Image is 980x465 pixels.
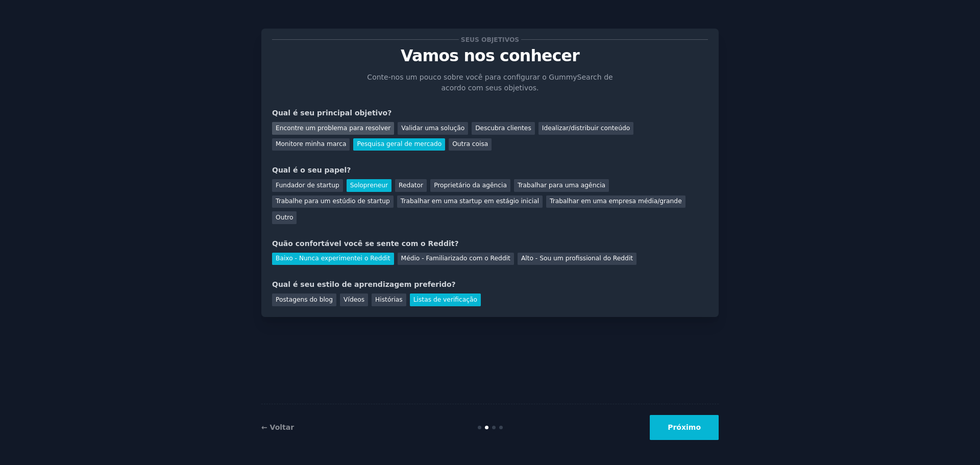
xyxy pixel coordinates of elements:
font: Qual é o seu papel? [272,166,351,174]
font: Baixo - Nunca experimentei o Reddit [276,255,390,262]
font: Trabalhar em uma empresa média/grande [550,198,682,205]
font: Quão confortável você se sente com o Reddit? [272,239,459,248]
font: Qual é seu principal objetivo? [272,109,391,117]
font: Trabalhe para um estúdio de startup [276,198,390,205]
font: Solopreneur [350,182,388,189]
font: Idealizar/distribuir conteúdo [542,125,630,132]
font: Proprietário da agência [434,182,507,189]
font: Histórias [375,296,403,303]
font: Outra coisa [452,140,488,148]
font: Trabalhar em uma startup em estágio inicial [401,198,539,205]
font: Próximo [668,423,701,431]
font: Listas de verificação [413,296,477,303]
font: Redator [399,182,423,189]
font: Trabalhar para uma agência [518,182,605,189]
font: Validar uma solução [401,125,464,132]
button: Próximo [650,415,719,440]
font: Pesquisa geral de mercado [357,140,442,148]
font: Encontre um problema para resolver [276,125,390,132]
font: Fundador de startup [276,182,339,189]
font: Seus objetivos [461,36,519,43]
font: Postagens do blog [276,296,333,303]
font: Descubra clientes [475,125,531,132]
a: ← Voltar [261,423,294,431]
font: Médio - Familiarizado com o Reddit [401,255,510,262]
font: Outro [276,214,293,221]
font: Qual é seu estilo de aprendizagem preferido? [272,280,456,288]
font: Vídeos [344,296,364,303]
font: Conte-nos um pouco sobre você para configurar o GummySearch de acordo com seus objetivos. [367,73,612,92]
font: Monitore minha marca [276,140,346,148]
font: Vamos nos conhecer [401,46,579,65]
font: Alto - Sou um profissional do Reddit [521,255,633,262]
